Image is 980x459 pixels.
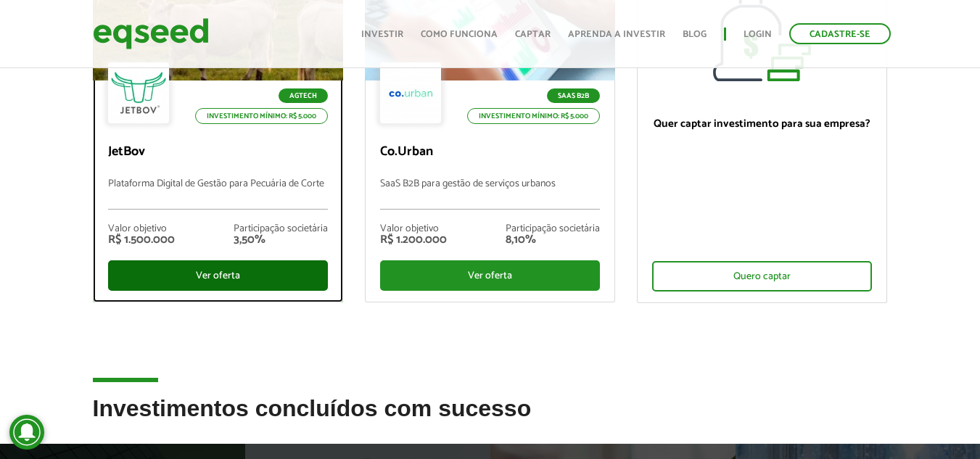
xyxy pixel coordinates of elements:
div: Participação societária [234,224,328,234]
p: Plataforma Digital de Gestão para Pecuária de Corte [108,178,328,210]
p: Investimento mínimo: R$ 5.000 [195,108,328,124]
p: JetBov [108,144,328,160]
a: Login [744,30,772,39]
p: Investimento mínimo: R$ 5.000 [467,108,600,124]
p: Quer captar investimento para sua empresa? [652,117,872,131]
div: Ver oferta [108,260,328,291]
div: Ver oferta [380,260,600,291]
p: SaaS B2B [547,88,600,103]
a: Cadastre-se [789,23,891,44]
div: Valor objetivo [108,224,175,234]
a: Aprenda a investir [568,30,665,39]
div: Valor objetivo [380,224,447,234]
h2: Investimentos concluídos com sucesso [93,396,888,443]
a: Investir [361,30,403,39]
div: Participação societária [506,224,600,234]
div: R$ 1.500.000 [108,234,175,246]
p: Co.Urban [380,144,600,160]
div: 3,50% [234,234,328,246]
a: Como funciona [421,30,498,39]
div: 8,10% [506,234,600,246]
p: Agtech [279,88,328,103]
a: Blog [683,30,707,39]
div: R$ 1.200.000 [380,234,447,246]
p: SaaS B2B para gestão de serviços urbanos [380,178,600,210]
div: Quero captar [652,261,872,291]
a: Captar [515,30,551,39]
img: EqSeed [93,15,209,53]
